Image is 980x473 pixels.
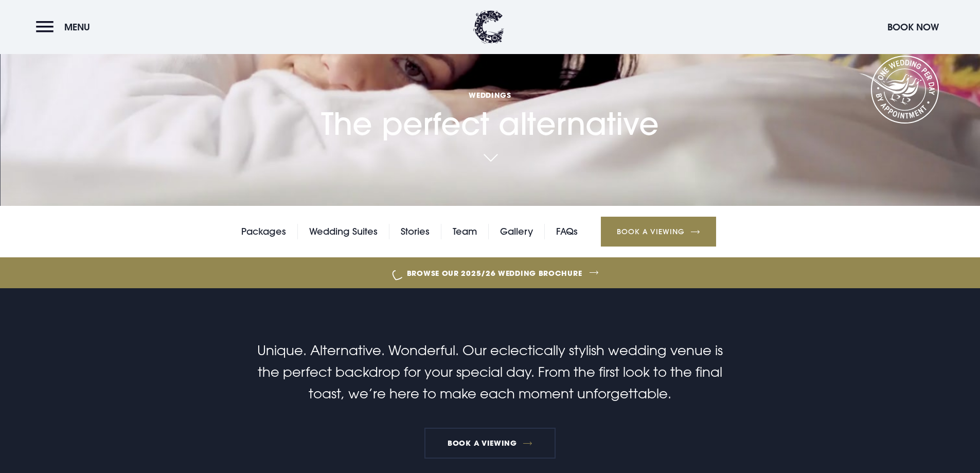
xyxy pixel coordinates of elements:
[453,224,477,239] a: Team
[473,10,504,44] img: Clandeboye Lodge
[245,340,735,405] p: Unique. Alternative. Wonderful. Our eclectically stylish wedding venue is the perfect backdrop fo...
[241,224,286,239] a: Packages
[64,21,90,33] span: Menu
[401,224,430,239] a: Stories
[321,32,659,142] h1: The perfect alternative
[36,16,95,38] button: Menu
[424,428,556,459] a: Book a viewing
[500,224,533,239] a: Gallery
[882,16,944,38] button: Book Now
[556,224,578,239] a: FAQs
[321,90,659,100] span: Weddings
[309,224,378,239] a: Wedding Suites
[601,217,716,247] a: Book a Viewing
